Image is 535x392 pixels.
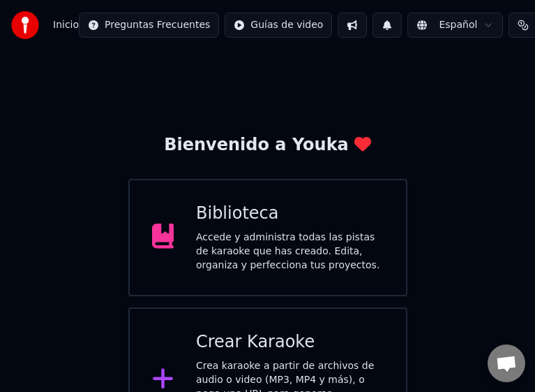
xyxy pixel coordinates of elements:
nav: breadcrumb [53,18,79,32]
button: Guías de video [225,13,332,38]
div: Crear Karaoke [196,331,384,354]
a: Chat abierto [488,344,525,382]
button: Preguntas Frecuentes [79,13,219,38]
img: youka [11,11,39,39]
div: Accede y administra todas las pistas de karaoke que has creado. Edita, organiza y perfecciona tus... [196,231,384,273]
span: Inicio [53,18,79,32]
div: Biblioteca [196,203,384,225]
div: Bienvenido a Youka [164,134,371,157]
